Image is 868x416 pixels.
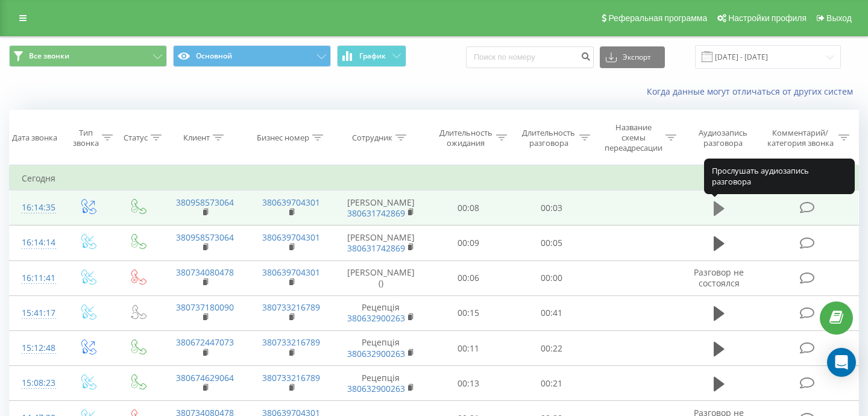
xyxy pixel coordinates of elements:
div: Бизнес номер [257,133,309,143]
div: Статус [124,133,148,143]
div: Название схемы переадресации [604,122,662,153]
div: 16:14:14 [22,231,51,254]
a: 380631742869 [347,242,405,254]
span: График [359,52,386,60]
td: 00:05 [510,225,593,260]
td: 00:13 [427,366,511,401]
button: Основной [173,45,331,67]
span: Выход [826,13,852,23]
a: 380734080478 [176,266,234,278]
button: Экспорт [600,46,665,68]
td: [PERSON_NAME] [335,191,427,225]
div: Прослушать аудиозапись разговора [704,159,855,194]
button: График [337,45,406,67]
div: Дата звонка [12,133,57,143]
td: 00:03 [510,191,593,225]
td: 00:15 [427,295,511,330]
a: 380632900263 [347,312,405,324]
a: 380639704301 [262,266,320,278]
span: Реферальная программа [608,13,707,23]
td: Рецепція [335,331,427,366]
div: Длительность ожидания [438,128,494,148]
div: 16:11:41 [22,266,51,290]
a: 380639704301 [262,197,320,208]
div: 16:14:35 [22,196,51,219]
a: Когда данные могут отличаться от других систем [647,86,859,97]
td: Рецепція [335,366,427,401]
td: 00:41 [510,295,593,330]
a: 380737180090 [176,301,234,313]
a: 380631742869 [347,207,405,219]
div: 15:12:48 [22,336,51,360]
input: Поиск по номеру [466,46,594,68]
td: Рецепція [335,295,427,330]
a: 380958573064 [176,232,234,243]
div: Аудиозапись разговора [690,128,756,148]
span: Все звонки [29,51,69,61]
a: 380672447073 [176,336,234,348]
td: 00:11 [427,331,511,366]
div: Клиент [183,133,210,143]
span: Настройки профиля [728,13,807,23]
div: Сотрудник [352,133,392,143]
a: 380674629064 [176,372,234,383]
button: Все звонки [9,45,167,67]
td: 00:21 [510,366,593,401]
div: Комментарий/категория звонка [765,128,835,148]
td: 00:00 [510,260,593,295]
a: 380632900263 [347,383,405,394]
div: Длительность разговора [521,128,576,148]
td: 00:09 [427,225,511,260]
a: 380632900263 [347,348,405,359]
td: 00:22 [510,331,593,366]
td: 00:06 [427,260,511,295]
td: [PERSON_NAME] () [335,260,427,295]
div: 15:08:23 [22,371,51,395]
div: Open Intercom Messenger [827,348,856,377]
td: 00:08 [427,191,511,225]
td: Сегодня [10,166,859,191]
a: 380639704301 [262,232,320,243]
span: Разговор не состоялся [694,266,744,289]
a: 380733216789 [262,372,320,383]
div: Тип звонка [73,128,99,148]
a: 380958573064 [176,197,234,208]
div: 15:41:17 [22,301,51,325]
a: 380733216789 [262,301,320,313]
a: 380733216789 [262,336,320,348]
td: [PERSON_NAME] [335,225,427,260]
